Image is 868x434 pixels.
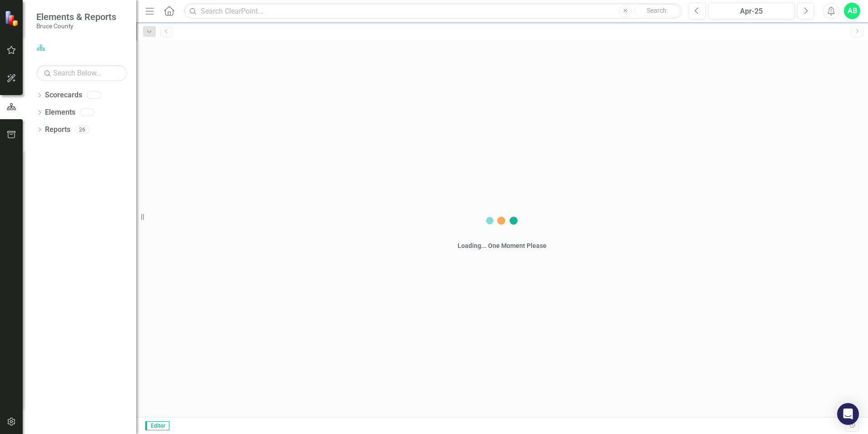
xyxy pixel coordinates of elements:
button: Search [634,5,680,17]
span: Elements & Reports [36,11,116,22]
small: Bruce County [36,22,116,30]
button: AB [844,3,860,19]
input: Search Below... [36,65,127,81]
div: 26 [75,126,89,133]
div: Apr-25 [711,6,792,17]
a: Reports [45,125,70,135]
div: Loading... One Moment Please [458,241,547,250]
span: Editor [145,421,169,430]
img: ClearPoint Strategy [4,10,21,27]
a: Scorecards [45,90,82,101]
span: Search [647,7,666,14]
a: Elements [45,107,75,118]
input: Search ClearPoint... [184,3,682,19]
button: Apr-25 [708,3,795,19]
div: Open Intercom Messenger [837,403,859,425]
